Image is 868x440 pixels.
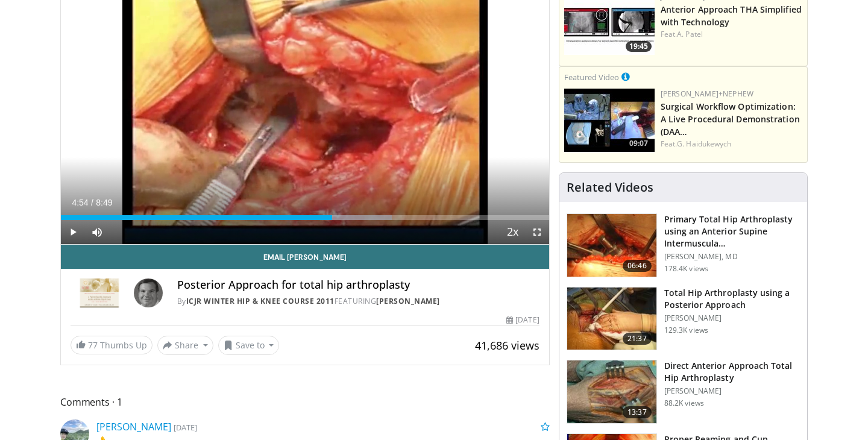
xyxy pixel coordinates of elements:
a: ICJR Winter Hip & Knee Course 2011 [186,296,335,306]
button: Fullscreen [525,220,549,244]
a: Surgical Workflow Optimization: A Live Procedural Demonstration (DAA… [661,101,800,137]
img: ICJR Winter Hip & Knee Course 2011 [71,278,129,307]
a: G. Haidukewych [677,139,731,149]
button: Save to [218,336,280,355]
div: By FEATURING [177,296,539,307]
p: [PERSON_NAME] [664,386,800,396]
a: [PERSON_NAME] [96,420,171,433]
h3: Primary Total Hip Arthroplasty using an Anterior Supine Intermuscula… [664,213,800,250]
a: 06:46 Primary Total Hip Arthroplasty using an Anterior Supine Intermuscula… [PERSON_NAME], MD 178... [567,213,800,277]
a: Email [PERSON_NAME] [61,245,549,269]
button: Play [61,220,85,244]
h4: Related Videos [567,180,653,195]
div: [DATE] [506,315,539,325]
button: Share [157,336,213,355]
p: 129.3K views [664,325,708,335]
a: 77 Thumbs Up [71,336,153,354]
a: 09:07 [564,89,655,152]
a: Anterior Approach THA Simplified with Technology [661,4,802,28]
span: / [91,198,93,207]
span: 8:49 [96,198,112,207]
span: 19:45 [626,41,652,52]
span: 13:37 [623,406,652,418]
p: 178.4K views [664,264,708,274]
div: Feat. [661,29,802,40]
span: 41,686 views [475,338,539,353]
span: Comments 1 [60,394,550,410]
a: 21:37 Total Hip Arthroplasty using a Posterior Approach [PERSON_NAME] 129.3K views [567,287,800,351]
a: A. Patel [677,29,703,39]
span: 77 [88,339,98,351]
span: 4:54 [72,198,88,207]
span: 21:37 [623,333,652,345]
img: bcfc90b5-8c69-4b20-afee-af4c0acaf118.150x105_q85_crop-smart_upscale.jpg [564,89,655,152]
p: [PERSON_NAME] [664,313,800,323]
img: 294118_0000_1.png.150x105_q85_crop-smart_upscale.jpg [567,360,656,423]
img: Avatar [134,278,163,307]
button: Playback Rate [501,220,525,244]
div: Feat. [661,139,802,149]
small: [DATE] [174,422,197,433]
img: 263423_3.png.150x105_q85_crop-smart_upscale.jpg [567,214,656,277]
span: 06:46 [623,260,652,272]
div: Progress Bar [61,215,549,220]
a: [PERSON_NAME]+Nephew [661,89,753,99]
a: 13:37 Direct Anterior Approach Total Hip Arthroplasty [PERSON_NAME] 88.2K views [567,360,800,424]
p: [PERSON_NAME], MD [664,252,800,262]
p: 88.2K views [664,398,704,408]
h3: Total Hip Arthroplasty using a Posterior Approach [664,287,800,311]
h4: Posterior Approach for total hip arthroplasty [177,278,539,292]
button: Mute [85,220,109,244]
span: 09:07 [626,138,652,149]
img: 286987_0000_1.png.150x105_q85_crop-smart_upscale.jpg [567,288,656,350]
h3: Direct Anterior Approach Total Hip Arthroplasty [664,360,800,384]
small: Featured Video [564,72,619,83]
a: [PERSON_NAME] [376,296,440,306]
